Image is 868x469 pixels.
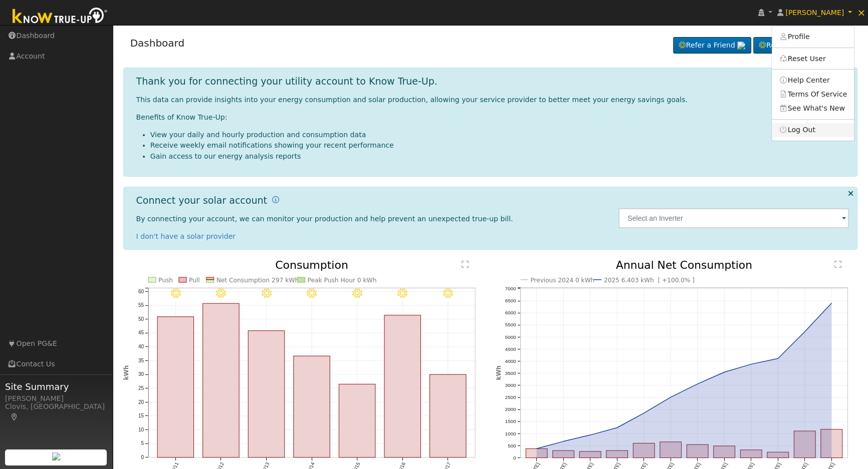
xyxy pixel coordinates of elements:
rect: onclick="" [767,452,789,457]
rect: onclick="" [821,429,842,458]
text: 6000 [505,310,517,315]
h1: Thank you for connecting your utility account to Know True-Up. [136,76,438,87]
text: 50 [138,316,144,322]
span: This data can provide insights into your energy consumption and solar production, allowing your s... [136,96,688,104]
circle: onclick="" [776,356,780,360]
rect: onclick="" [157,317,193,457]
text: 3500 [505,370,517,376]
text: 30 [138,371,144,377]
img: Know True-Up [8,6,113,28]
rect: onclick="" [553,450,574,457]
circle: onclick="" [803,330,807,334]
text: 25 [138,385,144,391]
text: 0 [513,455,516,460]
img: retrieve [52,452,60,460]
rect: onclick="" [384,315,420,457]
circle: onclick="" [696,382,700,386]
rect: onclick="" [687,444,708,457]
span: × [857,7,865,19]
circle: onclick="" [669,395,673,399]
text: 60 [138,288,144,294]
h1: Connect your solar account [136,195,267,206]
text: 1500 [505,418,517,424]
span: [PERSON_NAME] [785,9,844,17]
a: Map [10,413,19,421]
text: Annual Net Consumption [616,259,752,271]
text: 1000 [505,430,517,436]
text: 35 [138,358,144,363]
rect: onclick="" [660,442,682,458]
rect: onclick="" [202,303,239,457]
text: Pull [189,277,200,284]
circle: onclick="" [588,433,592,437]
text: 55 [138,302,144,308]
text: 40 [138,344,144,349]
text: Push [158,277,173,284]
a: Reset User [772,52,854,66]
text: 3000 [505,382,517,388]
text: 0 [141,454,144,460]
div: Clovis, [GEOGRAPHIC_DATA] [5,401,107,422]
circle: onclick="" [830,301,834,305]
text: Peak Push Hour 0 kWh [307,277,376,284]
circle: onclick="" [749,362,753,366]
a: Terms Of Service [772,87,854,101]
a: Refer a Friend [673,37,751,54]
text:  [834,260,841,268]
text: 5 [141,440,144,446]
span: Site Summary [5,380,107,393]
text: 10 [138,427,144,432]
text: 2000 [505,406,517,412]
text: Net Consumption 297 kWh [216,277,299,284]
i: 8/17 - Clear [443,288,453,298]
text: 4000 [505,358,517,364]
circle: onclick="" [642,411,646,415]
circle: onclick="" [722,370,726,374]
rect: onclick="" [714,446,735,458]
p: Benefits of Know True-Up: [136,112,849,123]
text: 2500 [505,394,517,400]
text: 5500 [505,322,517,327]
li: Receive weekly email notifications showing your recent performance [150,140,849,151]
img: retrieve [737,42,745,50]
rect: onclick="" [294,356,330,457]
text: kWh [123,365,130,380]
i: 8/16 - Clear [397,288,407,298]
i: 8/11 - Clear [170,288,180,298]
text: 6500 [505,298,517,303]
text: 500 [508,443,516,448]
i: 8/12 - Clear [216,288,226,298]
a: Request a Cleaning [753,37,850,54]
rect: onclick="" [579,451,601,458]
text: 7000 [505,286,517,291]
i: 8/15 - Clear [352,288,362,298]
div: [PERSON_NAME] [5,393,107,404]
text: 2025 6,403 kWh [ +100.0% ] [604,276,695,283]
input: Select an Inverter [618,208,849,228]
a: See What's New [772,101,854,115]
text: Consumption [275,259,348,271]
li: Gain access to our energy analysis reports [150,151,849,162]
a: Dashboard [130,37,185,49]
text: 5000 [505,334,517,339]
a: Log Out [772,123,854,137]
rect: onclick="" [339,384,375,457]
circle: onclick="" [561,439,565,443]
text:  [462,260,469,268]
i: 8/13 - Clear [261,288,271,298]
text: 20 [138,399,144,404]
rect: onclick="" [606,450,628,458]
circle: onclick="" [535,446,539,450]
rect: onclick="" [248,331,284,457]
a: Help Center [772,73,854,87]
rect: onclick="" [741,450,762,458]
rect: onclick="" [429,374,466,457]
rect: onclick="" [526,448,547,457]
rect: onclick="" [794,431,816,458]
a: Profile [772,30,854,44]
text: 15 [138,413,144,418]
rect: onclick="" [633,443,655,457]
circle: onclick="" [615,426,619,430]
text: Previous 2024 0 kWh [530,276,594,283]
a: I don't have a solar provider [136,232,236,240]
